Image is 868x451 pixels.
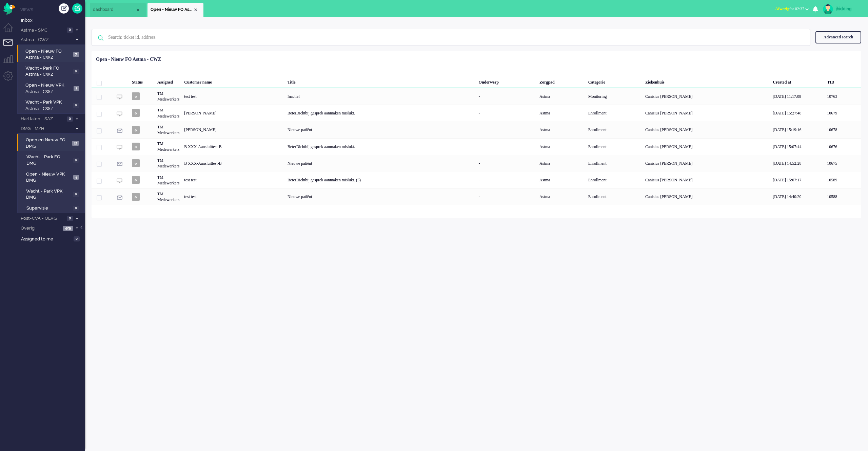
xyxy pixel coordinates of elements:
[63,226,73,231] span: 429
[182,105,285,121] div: [PERSON_NAME]
[72,3,82,14] a: Quick Ticket
[117,94,122,100] img: ic_chat_grey.svg
[73,69,79,74] span: 0
[771,2,813,17] li: Afwezigfor 02:37
[825,155,861,172] div: 10675
[537,122,586,138] div: Astma
[825,74,861,88] div: TID
[132,109,140,117] span: o
[92,172,861,188] div: 10589
[182,155,285,172] div: B XXX-Aansluittest-B
[3,55,19,70] li: Supervisor menu
[825,105,861,121] div: 10679
[285,188,476,205] div: Nieuwe patiënt
[67,216,73,221] span: 0
[20,7,85,13] li: Views
[26,188,71,201] span: Wacht - Park VPK DMG
[132,159,140,167] span: o
[643,138,770,155] div: Canisius [PERSON_NAME]
[92,29,110,47] img: ic-search-icon.svg
[59,3,69,14] div: Create ticket
[20,64,84,78] a: Wacht - Park FO Astma - CWZ 0
[586,155,643,172] div: Enrollment
[643,188,770,205] div: Canisius [PERSON_NAME]
[285,74,476,88] div: Title
[155,74,182,88] div: Assigned
[117,144,122,150] img: ic_chat_grey.svg
[182,122,285,138] div: [PERSON_NAME]
[103,29,801,46] input: Search: ticket id, address
[775,6,804,11] span: for 02:37
[770,122,825,138] div: [DATE] 15:19:16
[20,116,65,122] span: Hartfalen - SAZ
[182,88,285,105] div: test test
[25,82,72,95] span: Open - Nieuw VPK Astma - CWZ
[537,138,586,155] div: Astma
[26,154,71,166] span: Wacht - Park FO DMG
[770,88,825,105] div: [DATE] 11:17:08
[825,88,861,105] div: 10763
[537,88,586,105] div: Astma
[155,172,182,188] div: TM Medewerkers
[92,188,861,205] div: 10588
[285,138,476,155] div: BeterDichtbij gesprek aanmaken mislukt.
[182,74,285,88] div: Customer name
[771,4,813,14] button: Afwezigfor 02:37
[770,188,825,205] div: [DATE] 14:40:20
[21,236,72,242] span: Assigned to me
[20,204,84,212] a: Supervisie 0
[117,128,122,133] img: ic_e-mail_grey.svg
[26,171,72,184] span: Open - Nieuw VPK DMG
[537,155,586,172] div: Astma
[537,74,586,88] div: Zorgpad
[20,81,84,95] a: Open - Nieuw VPK Astma - CWZ 1
[285,105,476,121] div: BeterDichtbij gesprek aanmaken mislukt.
[823,4,833,14] img: avatar
[815,31,861,43] div: Advanced search
[285,172,476,188] div: BeterDichtbij gesprek aanmaken mislukt. (5)
[825,122,861,138] div: 10678
[73,175,79,180] span: 4
[135,7,141,13] div: Close tab
[93,7,135,13] span: dashboard
[476,105,537,121] div: -
[117,195,122,200] img: ic_e-mail_grey.svg
[3,23,19,38] li: Dashboard menu
[92,155,861,172] div: 10675
[3,4,15,10] a: Omnidesk
[21,17,85,24] span: Inbox
[92,138,861,155] div: 10676
[476,188,537,205] div: -
[770,105,825,121] div: [DATE] 15:27:48
[586,74,643,88] div: Categorie
[73,52,79,57] span: 7
[20,136,84,149] a: Open en Nieuw FO DMG 12
[825,172,861,188] div: 10589
[775,6,789,11] span: Afwezig
[155,138,182,155] div: TM Medewerkers
[476,172,537,188] div: -
[770,172,825,188] div: [DATE] 15:07:17
[770,138,825,155] div: [DATE] 15:07:44
[836,5,861,12] div: jhidding
[73,206,79,211] span: 0
[20,215,65,222] span: Post-CVA - OLVG
[117,178,122,184] img: ic_chat_grey.svg
[74,236,80,241] span: 0
[67,116,73,122] span: 0
[285,155,476,172] div: Nieuwe patiënt
[825,188,861,205] div: 10588
[20,37,72,43] span: Astma - CWZ
[20,170,84,184] a: Open - Nieuw VPK DMG 4
[72,141,79,146] span: 12
[643,155,770,172] div: Canisius [PERSON_NAME]
[92,88,861,105] div: 10763
[73,103,79,108] span: 0
[117,111,122,117] img: ic_chat_grey.svg
[537,105,586,121] div: Astma
[586,122,643,138] div: Enrollment
[130,74,155,88] div: Status
[25,48,72,61] span: Open - Nieuw FO Astma - CWZ
[3,71,19,86] li: Admin menu
[643,122,770,138] div: Canisius [PERSON_NAME]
